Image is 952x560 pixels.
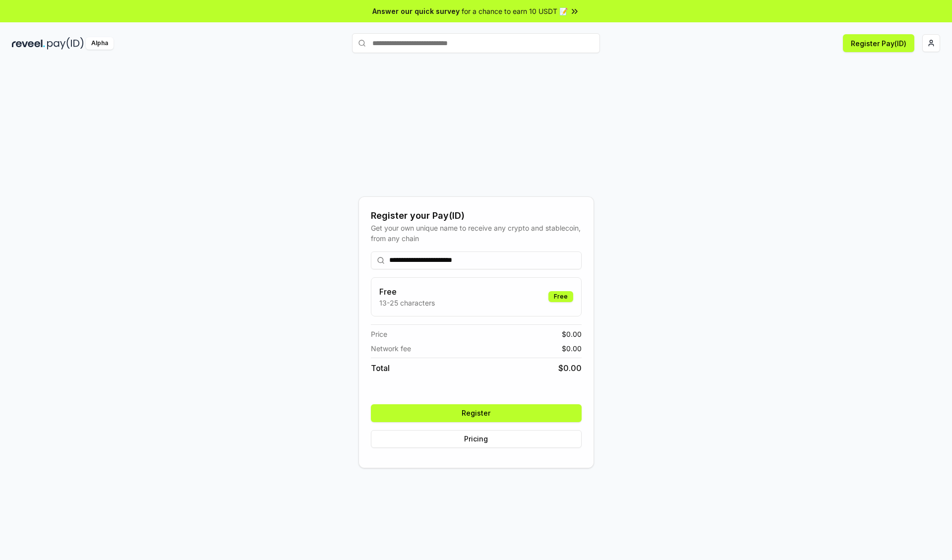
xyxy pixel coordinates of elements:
[371,430,582,448] button: Pricing
[371,223,582,244] div: Get your own unique name to receive any crypto and stablecoin, from any chain
[372,6,460,16] span: Answer our quick survey
[12,37,45,50] img: reveel_dark
[371,343,411,354] span: Network fee
[562,329,582,339] span: $ 0.00
[371,329,387,339] span: Price
[379,298,435,308] p: 13-25 characters
[47,37,84,50] img: pay_id
[843,34,914,52] button: Register Pay(ID)
[371,404,582,422] button: Register
[558,362,582,374] span: $ 0.00
[86,37,114,50] div: Alpha
[379,286,435,298] h3: Free
[371,209,582,223] div: Register your Pay(ID)
[462,6,568,16] span: for a chance to earn 10 USDT 📝
[548,291,573,302] div: Free
[562,343,582,354] span: $ 0.00
[371,362,390,374] span: Total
